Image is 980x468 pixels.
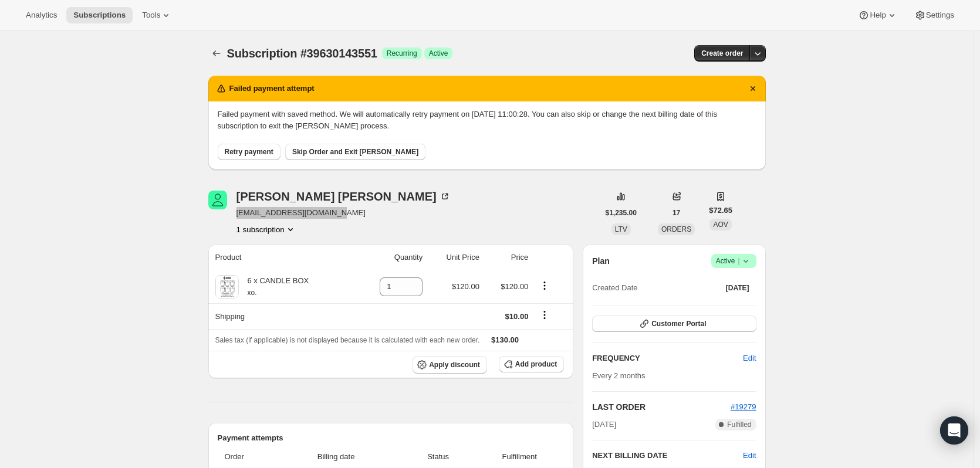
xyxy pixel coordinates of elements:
span: Fulfilled [727,420,751,429]
span: Apply discount [429,360,480,369]
span: Retry payment [225,147,273,157]
button: Product actions [535,279,554,292]
a: #19279 [731,402,756,411]
span: Customer Portal [651,319,706,328]
small: xo. [248,289,257,297]
p: Failed payment with saved method. We will automatically retry payment on [DATE] 11:00:28. You can... [218,108,756,132]
span: $120.00 [452,282,479,291]
span: Active [429,49,448,58]
span: Fulfillment [482,451,557,463]
span: $130.00 [491,335,519,344]
span: Analytics [26,11,57,20]
span: Settings [926,11,954,20]
h2: FREQUENCY [592,352,743,364]
span: Vanessa Lutze [208,191,227,209]
h2: LAST ORDER [592,401,731,413]
span: Create order [701,49,743,58]
button: Settings [907,7,961,23]
span: Add product [515,360,557,369]
button: Subscriptions [208,45,225,62]
span: Sales tax (if applicable) is not displayed because it is calculated with each new order. [215,336,480,344]
button: $1,235.00 [599,205,644,221]
span: ORDERS [661,225,691,233]
h2: Plan [592,255,610,267]
button: Help [851,7,904,23]
span: Every 2 months [592,371,645,380]
span: Created Date [592,282,637,294]
h2: NEXT BILLING DATE [592,450,743,462]
span: Status [401,451,475,463]
th: Product [208,245,356,270]
button: Edit [736,349,763,368]
span: Edit [743,352,756,364]
span: Subscription #39630143551 [227,47,377,60]
span: Tools [142,11,160,20]
button: Subscriptions [66,7,133,23]
span: LTV [615,225,627,233]
button: Dismiss notification [745,80,761,97]
button: Product actions [236,223,296,235]
span: Help [870,11,886,20]
span: [DATE] [592,419,616,430]
button: Apply discount [413,356,487,374]
span: $1,235.00 [606,208,637,218]
span: Subscriptions [73,11,126,20]
span: [EMAIL_ADDRESS][DOMAIN_NAME] [236,207,451,219]
button: [DATE] [719,280,756,296]
span: Skip Order and Exit [PERSON_NAME] [292,147,418,157]
button: Tools [135,7,179,23]
button: Analytics [19,7,64,23]
span: [DATE] [726,283,749,293]
th: Price [483,245,532,270]
div: Open Intercom Messenger [940,416,968,445]
th: Unit Price [426,245,483,270]
span: Recurring [387,49,417,58]
span: | [738,256,739,266]
span: AOV [713,221,728,229]
span: $10.00 [505,312,529,321]
button: Edit [743,450,756,462]
h2: Failed payment attempt [229,83,315,94]
th: Quantity [356,245,426,270]
button: Customer Portal [592,316,756,332]
span: $72.65 [709,205,732,216]
span: 17 [673,208,680,218]
th: Shipping [208,303,356,329]
span: Active [716,255,752,267]
span: Billing date [278,451,394,463]
button: Skip Order and Exit [PERSON_NAME] [285,144,425,160]
span: $120.00 [501,282,528,291]
h2: Payment attempts [218,432,565,444]
button: Create order [694,45,750,62]
div: [PERSON_NAME] [PERSON_NAME] [236,191,451,202]
img: product img [215,275,239,299]
button: Add product [499,356,564,372]
div: 6 x CANDLE BOX [239,275,309,299]
button: Retry payment [218,144,281,160]
button: 17 [665,205,687,221]
button: Shipping actions [535,308,554,321]
button: #19279 [731,401,756,413]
